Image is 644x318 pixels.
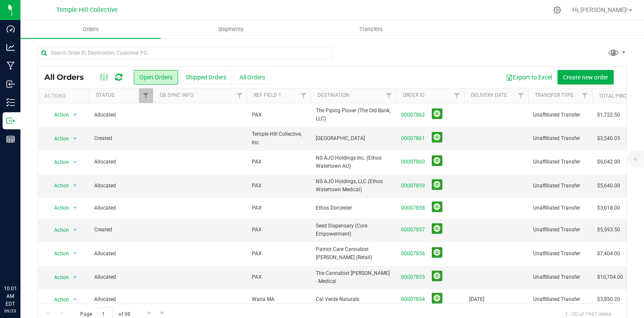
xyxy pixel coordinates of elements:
span: Allocated [94,182,148,190]
span: Action [46,248,69,260]
span: [GEOGRAPHIC_DATA] [316,134,391,143]
a: Filter [578,88,592,103]
span: select [70,224,81,236]
span: Action [46,202,69,214]
span: select [70,109,81,121]
span: $5,593.50 [597,226,620,234]
a: 00007862 [401,111,425,119]
a: 00007860 [401,158,425,166]
inline-svg: Inbound [6,80,15,88]
a: 00007854 [401,295,425,303]
inline-svg: Analytics [6,43,15,52]
span: Temple Hill Collective [56,6,118,14]
a: Orders [20,20,161,38]
a: 00007857 [401,226,425,234]
a: Destination [318,92,349,98]
button: Create new order [557,70,614,85]
span: NS AJO Holdings Inc. (Ethos Watertown AU) [316,154,391,170]
span: NS AJO Holdings, LLC (Ethos Watertown Medical) [316,178,391,194]
span: $1,722.50 [597,111,620,119]
div: Manage settings [552,6,563,14]
span: select [70,156,81,168]
span: Allocated [94,111,148,119]
button: Open Orders [134,70,178,85]
span: Create new order [563,74,608,81]
span: Transfers [348,26,394,33]
a: Total Price [599,93,630,99]
span: Action [46,109,69,121]
span: PAX [252,111,262,119]
span: Unaffiliated Transfer [533,273,587,281]
a: 00007858 [401,204,425,212]
span: select [70,133,81,145]
span: Allocated [94,158,148,166]
a: QB Sync Info [160,92,193,98]
span: $3,018.00 [597,204,620,212]
span: $3,540.05 [597,134,620,143]
span: $3,850.20 [597,295,620,303]
span: Allocated [94,295,148,303]
span: Action [46,294,69,306]
span: Unaffiliated Transfer [533,250,587,258]
a: Filter [514,88,528,103]
span: Allocated [94,250,148,258]
button: Shipped Orders [180,70,232,85]
span: Seed Dispensary (Core Empowerment) [316,222,391,238]
inline-svg: Manufacturing [6,61,15,70]
span: Unaffiliated Transfer [533,134,587,143]
p: 10:01 AM EDT [4,285,17,308]
span: Hi, [PERSON_NAME]! [572,6,628,13]
span: Action [46,271,69,283]
span: select [70,271,81,283]
a: Filter [139,88,153,103]
span: PAX [252,226,262,234]
span: Temple Hill Collective, Inc. [252,130,306,146]
inline-svg: Dashboard [6,25,15,33]
span: Created [94,226,148,234]
a: Delivery Date [471,92,507,98]
inline-svg: Reports [6,135,15,143]
iframe: Resource center unread badge [25,248,35,259]
a: Filter [450,88,464,103]
span: PAX [252,182,262,190]
span: PAX [252,273,262,281]
a: Shipments [161,20,301,38]
span: Allocated [94,273,148,281]
span: Unaffiliated Transfer [533,158,587,166]
span: [DATE] [469,295,484,303]
span: select [70,248,81,260]
span: Shipments [207,26,255,33]
span: Unaffiliated Transfer [533,295,587,303]
div: Actions [44,93,86,99]
a: Status [96,92,114,98]
span: Wana MA [252,295,274,303]
a: 00007855 [401,273,425,281]
span: Action [46,156,69,168]
span: Action [46,224,69,236]
iframe: Resource center [9,250,34,275]
inline-svg: Inventory [6,98,15,107]
span: The Cannabist [PERSON_NAME] - Medical [316,269,391,286]
span: Unaffiliated Transfer [533,226,587,234]
a: Filter [382,88,396,103]
span: Orders [71,26,110,33]
span: PAX [252,158,262,166]
span: select [70,294,81,306]
a: Transfers [301,20,441,38]
span: PAX [252,250,262,258]
span: Patriot Care Cannabist [PERSON_NAME] (Retail) [316,245,391,262]
span: Unaffiliated Transfer [533,182,587,190]
a: Order ID [403,92,425,98]
span: $7,404.00 [597,250,620,258]
a: Filter [233,88,247,103]
inline-svg: Outbound [6,117,15,125]
a: 00007856 [401,250,425,258]
span: select [70,202,81,214]
span: Ethos Dorcester [316,204,391,212]
button: All Orders [234,70,271,85]
span: $6,042.00 [597,158,620,166]
span: Action [46,180,69,192]
span: PAX [252,204,262,212]
span: $5,640.00 [597,182,620,190]
button: Export to Excel [500,70,557,85]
